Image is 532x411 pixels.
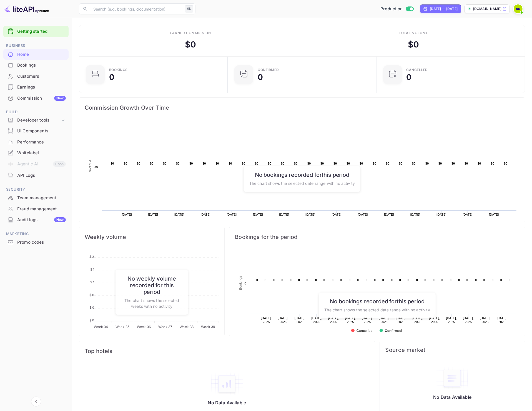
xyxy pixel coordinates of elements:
div: Confirmed [258,68,279,72]
text: [DATE] [463,213,473,216]
text: 0 [290,278,292,282]
text: [DATE] [253,213,263,216]
tspan: Week 36 [137,325,151,329]
text: 0 [245,282,246,285]
p: [DOMAIN_NAME] [473,6,501,11]
tspan: $ 0 [89,293,94,297]
tspan: $ 0 [89,306,94,310]
div: UI Components [17,128,66,134]
h6: No bookings recorded for this period [249,172,355,178]
text: [DATE] [148,213,158,216]
div: Fraud management [3,204,69,215]
h6: No weekly volume recorded for this period [121,275,183,295]
text: $0 [478,162,481,165]
tspan: Week 39 [201,325,215,329]
div: $ 0 [185,38,196,51]
div: Promo codes [17,239,66,246]
tspan: $ 1 [90,280,94,284]
text: $0 [215,162,219,165]
text: Confirmed [385,329,402,333]
button: Collapse navigation [31,397,41,407]
text: 0 [433,278,435,282]
span: Commission Growth Over Time [85,103,520,112]
text: 0 [315,278,317,282]
text: 0 [391,278,393,282]
text: 0 [441,278,443,282]
text: $0 [255,162,259,165]
div: Switch to Sandbox mode [378,6,416,12]
a: CommissionNew [3,93,69,103]
a: Earnings [3,82,69,92]
tspan: Week 34 [94,325,108,329]
text: 0 [475,278,477,282]
span: Production [380,6,403,12]
text: $0 [347,162,350,165]
text: $0 [189,162,193,165]
div: Total volume [399,31,428,36]
text: 0 [273,278,275,282]
span: Source market [385,347,520,353]
text: [DATE], 2025 [295,316,305,324]
text: 0 [425,278,426,282]
div: Home [17,51,66,58]
text: $0 [268,162,272,165]
text: $0 [242,162,245,165]
text: 0 [357,278,359,282]
text: Cancelled [357,329,373,333]
text: 0 [307,278,308,282]
span: Bookings for the period [235,233,520,241]
text: [DATE] [489,213,499,216]
text: 0 [256,278,258,282]
text: $0 [94,165,98,168]
div: Home [3,49,69,60]
span: Business [3,43,69,49]
text: [DATE] [174,213,184,216]
div: Audit logsNew [3,215,69,225]
div: Earnings [17,84,66,90]
text: $0 [307,162,311,165]
tspan: Week 37 [158,325,172,329]
div: [DATE] — [DATE] [430,6,458,11]
text: [DATE] [384,213,394,216]
a: UI Components [3,126,69,136]
div: API Logs [3,170,69,181]
div: Getting started [3,26,69,37]
tspan: $ 0 [89,318,94,322]
text: 0 [466,278,468,282]
a: Performance [3,137,69,147]
text: 0 [416,278,418,282]
img: Abdelrahman Nasef [514,4,523,13]
div: Bookings [3,60,69,71]
a: Audit logsNew [3,215,69,225]
text: [DATE] [122,213,132,216]
div: Team management [3,193,69,203]
div: Performance [3,137,69,148]
a: Whitelabel [3,148,69,158]
text: [DATE] [436,213,446,216]
text: [DATE], 2025 [312,316,322,324]
text: [DATE] [332,213,342,216]
span: Security [3,186,69,193]
text: 0 [399,278,401,282]
text: [DATE] [410,213,420,216]
div: ⌘K [185,5,193,12]
text: 0 [500,278,502,282]
p: The chart shows the selected date range with no activity [324,307,430,313]
a: Promo codes [3,237,69,247]
text: $0 [438,162,442,165]
text: 0 [282,278,283,282]
text: [DATE], 2025 [463,316,474,324]
text: $0 [202,162,206,165]
text: [DATE], 2025 [261,316,272,324]
a: Customers [3,71,69,81]
text: [DATE] [200,213,210,216]
img: empty-state-table.svg [436,367,469,390]
text: $0 [360,162,363,165]
text: $0 [281,162,285,165]
text: [DATE], 2025 [480,316,491,324]
div: Bookings [17,62,66,69]
h6: No bookings recorded for this period [324,298,430,305]
text: $0 [163,162,167,165]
